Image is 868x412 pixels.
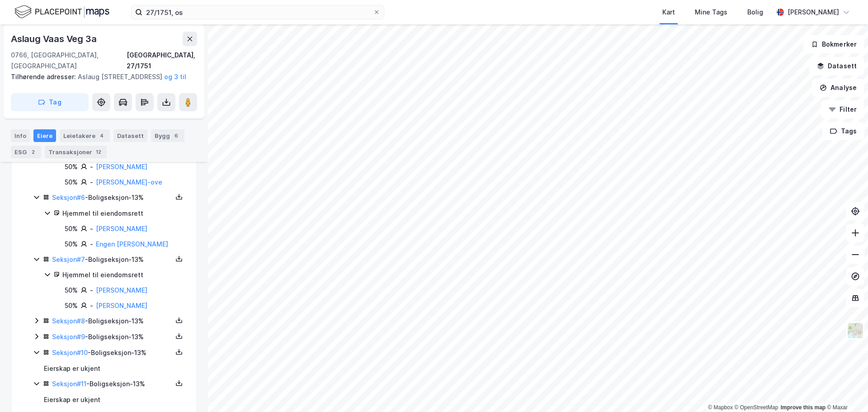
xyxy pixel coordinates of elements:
[812,79,864,97] button: Analyse
[96,240,168,248] a: Engen [PERSON_NAME]
[11,146,41,158] div: ESG
[822,122,864,140] button: Tags
[96,302,147,309] a: [PERSON_NAME]
[96,163,147,170] a: [PERSON_NAME]
[735,404,778,411] a: OpenStreetMap
[809,57,864,75] button: Datasett
[695,7,727,18] div: Mine Tags
[96,225,147,232] a: [PERSON_NAME]
[90,223,93,234] div: -
[52,194,85,201] a: Seksjon#6
[96,286,147,294] a: [PERSON_NAME]
[127,50,197,71] div: [GEOGRAPHIC_DATA], 27/1751
[65,239,78,250] div: 50%
[65,161,78,172] div: 50%
[62,270,186,280] div: Hjemmel til eiendomsrett
[11,93,89,111] button: Tag
[90,285,93,296] div: -
[803,35,864,53] button: Bokmerker
[65,223,78,234] div: 50%
[788,7,839,18] div: [PERSON_NAME]
[821,100,864,118] button: Filter
[113,129,147,142] div: Datasett
[44,363,186,374] div: Eierskap er ukjent
[11,50,127,71] div: 0766, [GEOGRAPHIC_DATA], [GEOGRAPHIC_DATA]
[662,7,675,18] div: Kart
[151,129,184,142] div: Bygg
[90,300,93,311] div: -
[823,369,868,412] div: Kontrollprogram for chat
[44,394,186,405] div: Eierskap er ukjent
[847,322,864,339] img: Z
[11,71,190,82] div: Aslaug [STREET_ADDRESS]
[60,129,110,142] div: Leietakere
[52,333,85,341] a: Seksjon#9
[94,147,103,156] div: 12
[90,161,93,172] div: -
[52,379,172,389] div: - Boligseksjon - 13%
[823,369,868,412] iframe: Chat Widget
[96,178,162,186] a: [PERSON_NAME]-ove
[97,131,106,140] div: 4
[52,254,172,265] div: - Boligseksjon - 13%
[65,177,78,188] div: 50%
[52,349,88,356] a: Seksjon#10
[142,5,373,19] input: Søk på adresse, matrikkel, gårdeiere, leietakere eller personer
[747,7,763,18] div: Bolig
[65,300,78,311] div: 50%
[11,73,78,81] span: Tilhørende adresser:
[52,192,172,203] div: - Boligseksjon - 13%
[52,256,85,263] a: Seksjon#7
[65,285,78,296] div: 50%
[52,347,172,358] div: - Boligseksjon - 13%
[62,208,186,219] div: Hjemmel til eiendomsrett
[52,316,172,327] div: - Boligseksjon - 13%
[33,129,56,142] div: Eiere
[172,131,181,140] div: 6
[14,4,109,20] img: logo.f888ab2527a4732fd821a326f86c7f29.svg
[52,331,172,342] div: - Boligseksjon - 13%
[11,32,98,46] div: Aslaug Vaas Veg 3a
[90,239,93,250] div: -
[52,317,85,325] a: Seksjon#8
[52,380,86,388] a: Seksjon#11
[28,147,38,156] div: 2
[708,404,733,411] a: Mapbox
[90,177,93,188] div: -
[781,404,826,411] a: Improve this map
[11,129,30,142] div: Info
[45,146,107,158] div: Transaksjoner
